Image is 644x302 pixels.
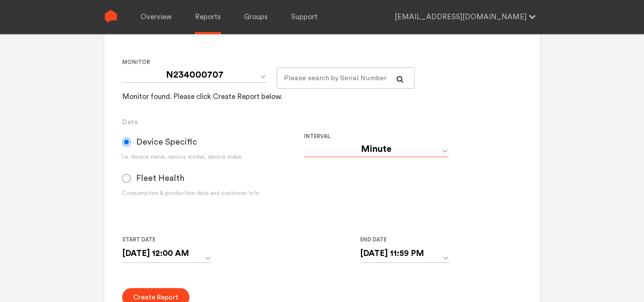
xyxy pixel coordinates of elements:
label: For large monitor counts [277,57,408,67]
span: Fleet Health [136,173,184,183]
label: Monitor [122,57,270,67]
input: Please search by Serial Number [277,67,415,89]
label: Interval [304,131,479,142]
div: i.e. device name, device model, device make [122,153,304,162]
label: Start Date [122,235,205,245]
div: Monitor found. Please click Create Report below. [122,92,282,102]
input: Fleet Health [122,174,131,183]
label: End Date [360,235,443,245]
span: Device Specific [136,137,197,147]
img: Sense Logo [104,10,117,23]
input: Device Specific [122,138,131,146]
div: Consumption & production data and customer info [122,189,304,198]
h3: Data [122,117,522,127]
